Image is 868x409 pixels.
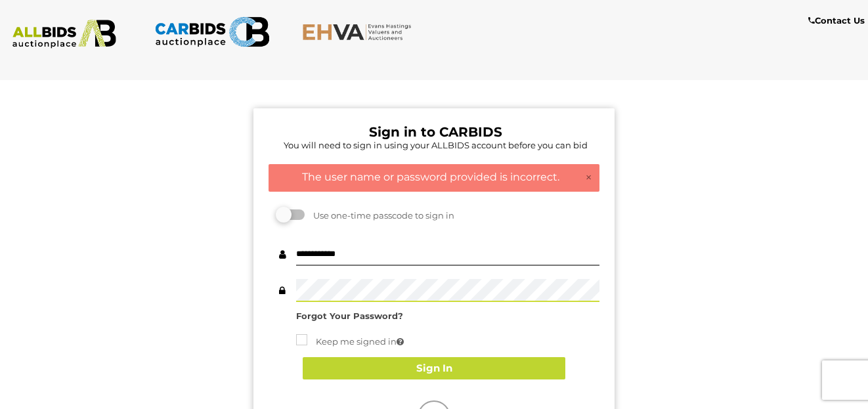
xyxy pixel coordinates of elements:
a: × [585,171,592,184]
span: Use one-time passcode to sign in [307,210,454,221]
b: Sign in to CARBIDS [369,124,502,140]
label: Keep me signed in [296,334,404,349]
img: EHVA.com.au [302,23,418,41]
img: CARBIDS.com.au [154,13,270,51]
button: Sign In [303,357,565,380]
a: Contact Us [808,13,868,28]
h5: You will need to sign in using your ALLBIDS account before you can bid [272,140,599,150]
img: ALLBIDS.com.au [7,20,122,49]
b: Contact Us [808,15,865,26]
h4: The user name or password provided is incorrect. [276,171,592,183]
a: Forgot Your Password? [296,311,403,321]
